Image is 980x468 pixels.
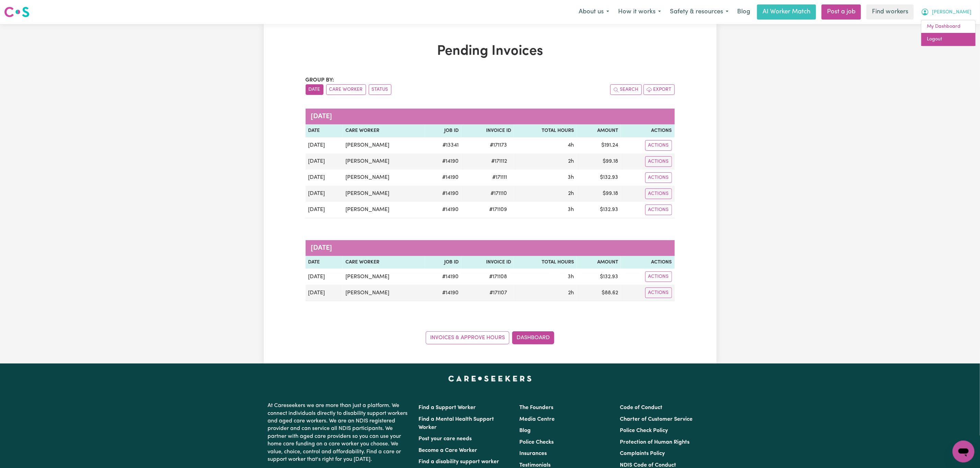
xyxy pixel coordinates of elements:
a: Careseekers logo [4,4,29,20]
td: [DATE] [306,269,343,285]
button: Actions [645,205,672,215]
td: # 14190 [425,202,462,218]
th: Total Hours [514,256,577,269]
button: sort invoices by paid status [369,84,391,95]
a: Protection of Human Rights [620,440,689,445]
span: # 171109 [485,206,511,214]
th: Actions [621,124,675,137]
td: # 14190 [425,170,462,186]
th: Job ID [425,124,462,137]
span: 2 hours [568,290,574,296]
a: Dashboard [512,331,554,344]
button: My Account [917,5,976,19]
td: [PERSON_NAME] [343,269,425,285]
a: Find a Support Worker [419,405,476,410]
td: $ 132.93 [577,170,621,186]
td: [DATE] [306,202,343,218]
td: # 14190 [425,153,462,170]
a: Post a job [822,4,861,20]
span: # 171108 [485,273,511,281]
button: Search [610,84,642,95]
th: Date [306,256,343,269]
a: Code of Conduct [620,405,662,410]
th: Invoice ID [461,256,514,269]
caption: [DATE] [306,240,675,256]
button: sort invoices by care worker [326,84,366,95]
td: [PERSON_NAME] [343,170,425,186]
td: # 14190 [425,285,462,301]
a: NDIS Code of Conduct [620,463,676,468]
a: AI Worker Match [757,4,816,20]
span: 2 hours [568,191,574,196]
td: [DATE] [306,170,343,186]
a: Charter of Customer Service [620,417,693,422]
td: [PERSON_NAME] [343,137,425,153]
span: [PERSON_NAME] [932,9,971,16]
td: [PERSON_NAME] [343,153,425,170]
button: Actions [645,287,672,298]
a: Blog [733,4,754,20]
span: 3 hours [568,274,574,280]
a: Blog [519,428,531,433]
td: $ 99.18 [577,186,621,202]
th: Amount [577,256,621,269]
button: How it works [614,5,665,19]
td: [PERSON_NAME] [343,186,425,202]
a: Find a Mental Health Support Worker [419,417,494,430]
a: Become a Care Worker [419,448,477,453]
td: $ 132.93 [577,202,621,218]
th: Care Worker [343,256,425,269]
button: Safety & resources [665,5,733,19]
td: [DATE] [306,285,343,301]
a: Post your care needs [419,436,472,442]
img: Careseekers logo [4,6,29,18]
a: Find workers [866,4,914,20]
span: # 171107 [485,289,511,297]
button: Actions [645,140,672,151]
th: Job ID [425,256,462,269]
a: Police Check Policy [620,428,668,433]
button: Actions [645,271,672,282]
a: My Dashboard [921,20,976,33]
td: [PERSON_NAME] [343,202,425,218]
a: Insurances [519,451,547,456]
span: # 171111 [488,173,511,182]
th: Care Worker [343,124,425,137]
span: 4 hours [568,143,574,148]
div: My Account [921,20,976,46]
td: # 13341 [425,137,462,153]
iframe: Button to launch messaging window, conversation in progress [953,441,975,463]
span: # 171173 [486,141,511,149]
span: # 171110 [486,189,511,198]
a: Testimonials [519,463,551,468]
td: # 14190 [425,186,462,202]
span: Group by: [306,77,334,83]
a: The Founders [519,405,553,410]
td: [DATE] [306,153,343,170]
th: Invoice ID [461,124,514,137]
span: 3 hours [568,175,574,180]
button: Export [644,84,675,95]
th: Total Hours [514,124,577,137]
td: [PERSON_NAME] [343,285,425,301]
span: # 171112 [487,157,511,165]
a: Invoices & Approve Hours [426,331,509,344]
a: Logout [921,33,976,46]
a: Media Centre [519,417,555,422]
a: Complaints Policy [620,451,665,456]
td: $ 132.93 [577,269,621,285]
a: Police Checks [519,440,554,445]
td: # 14190 [425,269,462,285]
p: At Careseekers we are more than just a platform. We connect individuals directly to disability su... [268,399,411,466]
td: [DATE] [306,137,343,153]
td: $ 99.18 [577,153,621,170]
span: 2 hours [568,159,574,164]
button: Actions [645,172,672,183]
th: Date [306,124,343,137]
caption: [DATE] [306,109,675,124]
button: About us [574,5,614,19]
td: [DATE] [306,186,343,202]
h1: Pending Invoices [306,43,675,60]
th: Actions [621,256,675,269]
button: Actions [645,188,672,199]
